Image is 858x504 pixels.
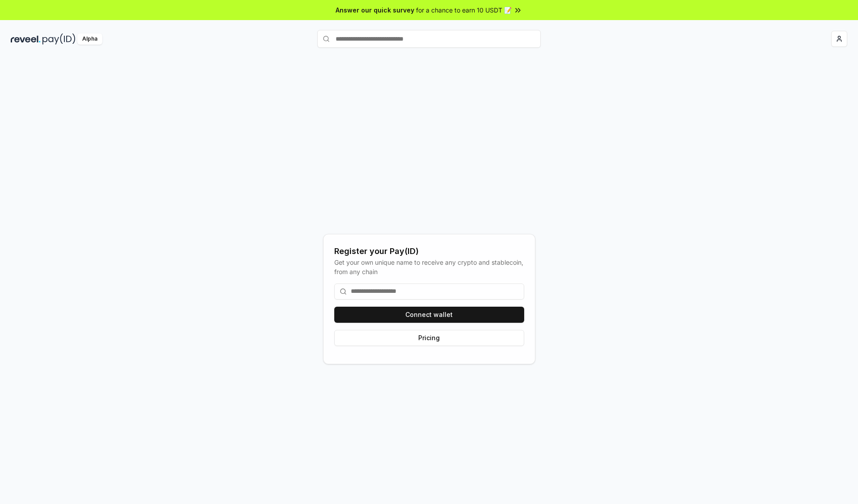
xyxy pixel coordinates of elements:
div: Get your own unique name to receive any crypto and stablecoin, from any chain [334,258,524,276]
span: for a chance to earn 10 USDT 📝 [416,5,512,15]
img: reveel_dark [11,33,41,45]
button: Pricing [334,330,524,346]
div: Register your Pay(ID) [334,245,524,258]
div: Alpha [77,33,102,45]
img: pay_id [42,33,76,45]
span: Answer our quick survey [336,5,414,15]
button: Connect wallet [334,307,524,323]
